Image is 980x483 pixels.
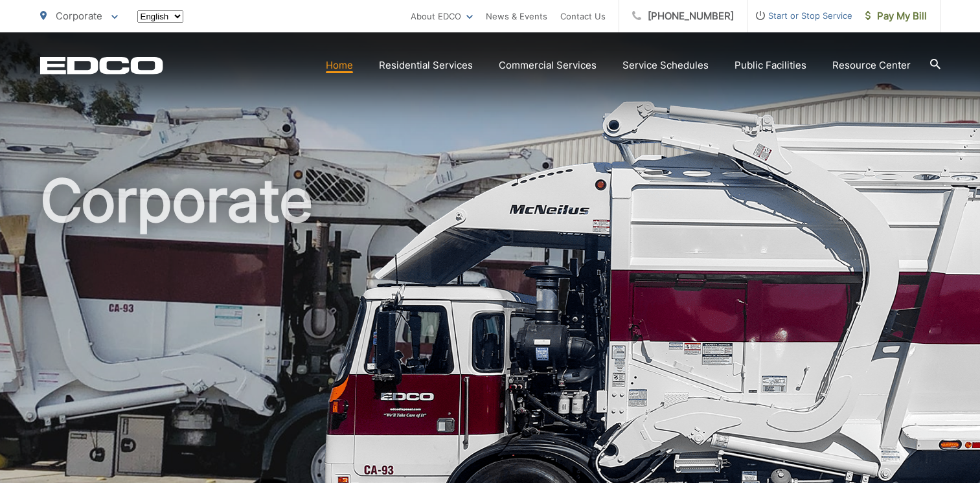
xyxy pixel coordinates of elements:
select: Select a language [137,10,183,23]
a: Contact Us [560,8,606,24]
a: Public Facilities [735,58,806,73]
span: Pay My Bill [865,8,927,24]
span: Corporate [56,10,102,22]
a: About EDCO [411,8,473,24]
a: Residential Services [379,58,473,73]
a: EDCD logo. Return to the homepage. [40,56,163,74]
a: Home [326,58,353,73]
a: Resource Center [832,58,911,73]
a: News & Events [486,8,547,24]
a: Commercial Services [499,58,597,73]
a: Service Schedules [622,58,709,73]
